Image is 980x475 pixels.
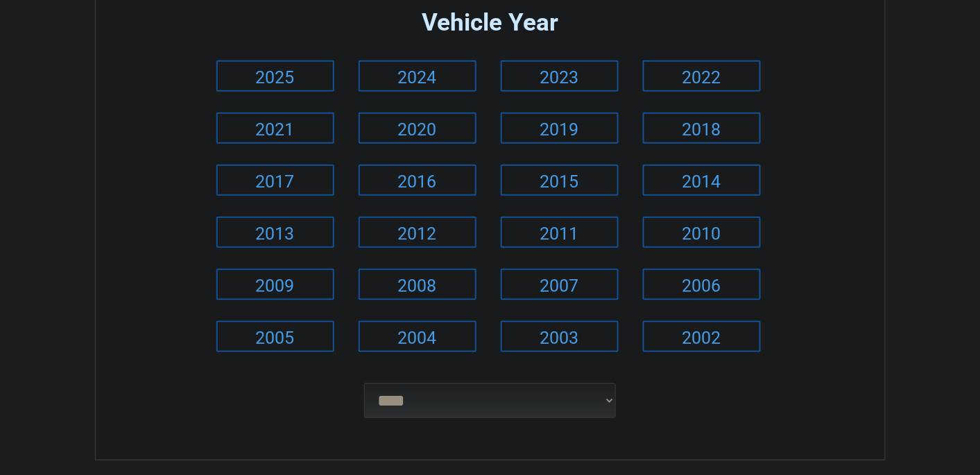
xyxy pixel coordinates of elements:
[359,321,476,352] a: 2004
[643,321,761,352] a: 2002
[501,321,619,352] a: 2003
[216,217,334,248] a: 2013
[359,60,476,92] a: 2024
[643,165,761,196] a: 2014
[643,60,761,92] a: 2022
[643,269,761,300] a: 2006
[216,165,334,196] a: 2017
[643,112,761,144] a: 2018
[216,321,334,352] a: 2005
[359,269,476,300] a: 2008
[501,165,619,196] a: 2015
[216,112,334,144] a: 2021
[501,112,619,144] a: 2019
[501,269,619,300] a: 2007
[359,112,476,144] a: 2020
[643,217,761,248] a: 2010
[501,217,619,248] a: 2011
[216,60,334,92] a: 2025
[359,217,476,248] a: 2012
[359,165,476,196] a: 2016
[216,269,334,300] a: 2009
[501,60,619,92] a: 2023
[213,7,768,40] h2: Vehicle Year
